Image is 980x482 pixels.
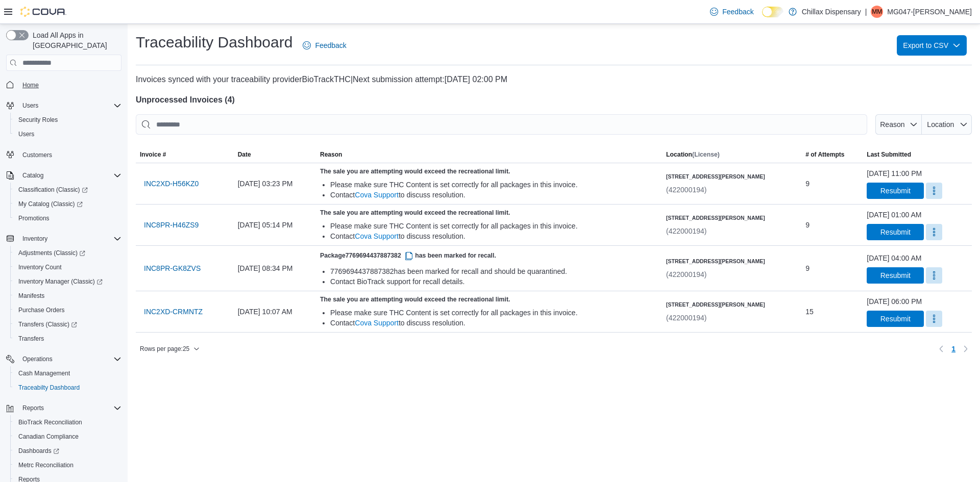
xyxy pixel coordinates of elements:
a: Security Roles [14,114,62,126]
button: INC8PR-GK8ZVS [140,258,205,278]
button: Resubmit [867,267,924,284]
button: Catalog [2,168,126,183]
span: Security Roles [14,114,121,126]
button: Users [10,127,126,141]
a: BioTrack Reconciliation [14,416,86,428]
span: INC2XD-H56KZ0 [144,179,199,189]
span: INC2XD-CRMNTZ [144,307,203,317]
button: Reason [875,114,922,135]
span: Inventory Count [14,261,121,273]
a: Cova Support [355,319,399,327]
button: Rows per page:25 [136,343,204,355]
button: Reports [2,401,126,415]
h5: The sale you are attempting would exceed the recreational limit. [320,209,658,217]
h5: Package has been marked for recall. [320,250,658,262]
span: Inventory Manager (Classic) [14,275,121,288]
button: Inventory [2,232,126,246]
button: Inventory [18,233,52,245]
div: Contact to discuss resolution. [330,190,658,200]
p: MG047-[PERSON_NAME] [887,6,972,18]
a: Customers [18,149,56,161]
span: (License) [692,151,720,158]
div: [DATE] 03:23 PM [234,173,316,194]
a: Transfers (Classic) [10,317,126,332]
a: Purchase Orders [14,304,69,316]
a: Classification (Classic) [14,184,92,196]
a: Transfers [14,333,48,345]
span: Resubmit [880,270,911,281]
button: Operations [18,353,57,365]
a: Home [18,79,43,91]
div: [DATE] 06:00 PM [867,296,922,307]
span: INC8PR-GK8ZVS [144,263,201,273]
button: Resubmit [867,311,924,327]
span: Adjustments (Classic) [14,247,121,259]
span: # of Attempts [805,150,844,159]
span: Classification (Classic) [18,186,88,194]
span: INC8PR-H46ZS9 [144,220,199,230]
a: Promotions [14,212,54,224]
button: Security Roles [10,113,126,127]
a: Cova Support [355,232,399,240]
span: Transfers [14,333,121,345]
div: 7769694437887382 has been marked for recall and should be quarantined. [330,266,658,276]
button: Metrc Reconciliation [10,458,126,472]
a: Dashboards [14,445,63,457]
span: 9 [805,219,810,231]
button: Date [234,146,316,163]
button: Cash Management [10,366,126,380]
span: Transfers (Classic) [14,318,121,331]
a: Inventory Count [14,261,66,273]
div: Please make sure THC Content is set correctly for all packages in this invoice. [330,221,658,231]
span: Next submission attempt: [353,75,445,84]
span: Inventory [18,233,121,245]
span: Manifests [18,292,44,300]
span: MM [872,6,882,18]
div: [DATE] 11:00 PM [867,168,922,179]
button: BioTrack Reconciliation [10,415,126,429]
span: Adjustments (Classic) [18,249,85,257]
a: Inventory Manager (Classic) [14,275,107,288]
button: Operations [2,352,126,366]
span: Catalog [18,169,121,182]
button: More [926,224,942,240]
h6: [STREET_ADDRESS][PERSON_NAME] [666,257,765,265]
span: Transfers [18,335,44,343]
span: Purchase Orders [18,306,65,314]
input: Dark Mode [762,7,783,17]
p: Chillax Dispensary [802,6,861,18]
button: Canadian Compliance [10,429,126,444]
a: Cash Management [14,367,74,379]
h1: Traceability Dashboard [136,32,292,53]
span: (422000194) [666,227,706,235]
button: INC8PR-H46ZS9 [140,215,203,235]
span: 9 [805,177,810,190]
button: Users [2,98,126,113]
span: Resubmit [880,314,911,324]
button: Transfers [10,332,126,346]
h4: Unprocessed Invoices ( 4 ) [136,94,972,106]
h5: The sale you are attempting would exceed the recreational limit. [320,167,658,175]
div: [DATE] 10:07 AM [234,301,316,322]
span: Reports [18,402,121,414]
button: Previous page [935,343,947,355]
button: More [926,183,942,199]
a: My Catalog (Classic) [14,198,87,210]
span: Rows per page : 25 [140,345,189,353]
a: Users [14,128,38,140]
a: Metrc Reconciliation [14,459,78,471]
span: BioTrack Reconciliation [18,418,82,426]
button: Traceabilty Dashboard [10,380,126,395]
div: Please make sure THC Content is set correctly for all packages in this invoice. [330,308,658,318]
span: Customers [22,151,52,159]
button: Location [922,114,972,135]
a: Adjustments (Classic) [14,247,89,259]
span: Promotions [18,214,50,222]
button: Users [18,99,42,112]
button: Customers [2,147,126,162]
ul: Pagination for table: [947,341,960,357]
span: Inventory Count [18,263,62,271]
span: Invoice # [140,150,166,159]
button: Invoice # [136,146,234,163]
